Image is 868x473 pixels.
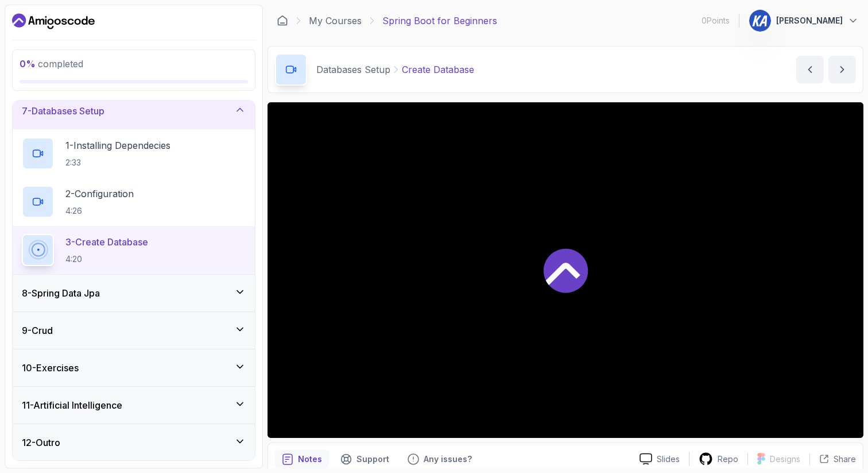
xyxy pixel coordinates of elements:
h3: 7 - Databases Setup [22,104,104,118]
p: Repo [718,453,738,465]
h3: 9 - Crud [22,324,53,337]
button: 12-Outro [13,424,255,461]
p: Notes [298,453,322,465]
h3: 11 - Artificial Intelligence [22,398,122,412]
p: Spring Boot for Beginners [382,14,497,28]
span: 0 % [20,58,36,70]
h3: 12 - Outro [22,436,60,449]
p: Designs [770,453,800,465]
a: Dashboard [277,15,288,26]
button: 1-Installing Dependecies2:33 [22,137,246,170]
p: Share [834,453,856,465]
button: previous content [796,56,824,83]
button: 8-Spring Data Jpa [13,275,255,312]
button: user profile image[PERSON_NAME] [749,9,859,32]
button: Share [809,453,856,465]
p: Databases Setup [316,63,390,76]
p: 3 - Create Database [65,235,148,249]
a: Dashboard [12,12,95,30]
button: 7-Databases Setup [13,93,255,129]
button: 2-Configuration4:26 [22,186,246,218]
p: [PERSON_NAME] [776,15,843,26]
a: My Courses [309,14,362,28]
p: 1 - Installing Dependecies [65,139,170,152]
a: Slides [630,453,689,465]
p: 2 - Configuration [65,187,134,201]
p: 4:20 [65,253,148,265]
h3: 10 - Exercises [22,361,79,375]
button: 11-Artificial Intelligence [13,387,255,424]
img: user profile image [749,10,771,32]
p: Slides [657,453,680,465]
button: Feedback button [401,450,479,468]
a: Repo [689,452,747,466]
button: Support button [334,450,396,468]
button: next content [828,56,856,83]
h3: 8 - Spring Data Jpa [22,286,100,300]
button: 9-Crud [13,312,255,349]
span: completed [20,58,83,70]
p: Support [356,453,389,465]
p: 4:26 [65,205,134,217]
p: Any issues? [424,453,472,465]
button: 10-Exercises [13,349,255,386]
button: notes button [275,450,329,468]
p: 2:33 [65,157,170,168]
p: 0 Points [702,15,730,26]
p: Create Database [402,63,474,76]
button: 3-Create Database4:20 [22,234,246,266]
